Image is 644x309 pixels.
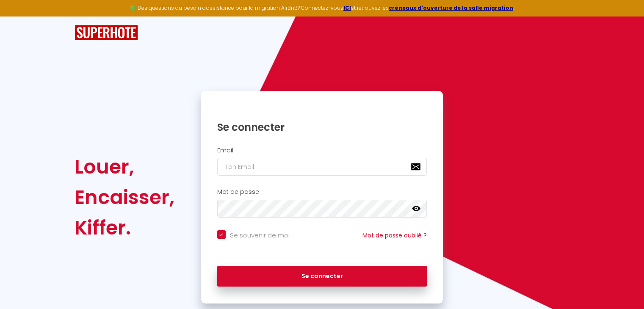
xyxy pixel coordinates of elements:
[75,25,138,41] img: SuperHote logo
[75,212,174,243] div: Kiffer.
[217,158,427,176] input: Ton Email
[217,147,427,154] h2: Email
[217,266,427,287] button: Se connecter
[343,4,351,11] a: ICI
[217,121,427,134] h1: Se connecter
[75,152,174,182] div: Louer,
[389,4,513,11] a: créneaux d'ouverture de la salle migration
[217,188,427,196] h2: Mot de passe
[362,231,427,240] a: Mot de passe oublié ?
[75,182,174,212] div: Encaisser,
